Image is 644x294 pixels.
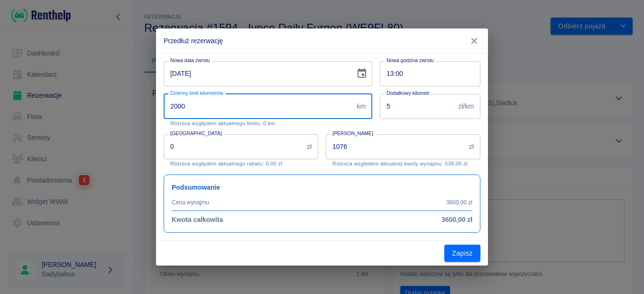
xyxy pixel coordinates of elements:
p: km [357,101,366,111]
h6: Podsumowanie [172,183,472,193]
p: zł [307,142,312,152]
p: Różnica względem aktualnego limitu: 0 km [170,120,366,127]
input: hh:mm [380,61,474,86]
label: Dzienny limit kilometrów [170,90,223,97]
label: [GEOGRAPHIC_DATA] [170,130,222,137]
button: Choose date, selected date is 10 paź 2025 [352,64,371,83]
h6: 3600,00 zł [442,215,472,225]
p: Różnica względem aktualnego rabatu: 0,00 zł [170,161,312,167]
h2: Przedłuż rezerwację [156,28,488,53]
p: 3600,00 zł [446,198,472,207]
label: Nowa data zwrotu [170,57,210,64]
p: Różnica względem aktualnej kwoty wynajmu: 538,00 zł [332,161,474,167]
p: zł [469,142,474,152]
input: DD-MM-YYYY [164,61,349,86]
button: Zapisz [444,245,480,262]
label: Nowa godzina zwrotu [386,57,434,64]
label: Dodatkowy kilometr [386,90,430,97]
input: Kwota wynajmu od początkowej daty, nie samego aneksu. [326,134,465,159]
p: Cena wynajmu [172,198,209,207]
input: Kwota rabatu ustalona na początku [164,134,303,159]
label: [PERSON_NAME] [332,130,373,137]
p: zł/km [459,101,474,111]
h6: Kwota całkowita [172,215,223,225]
